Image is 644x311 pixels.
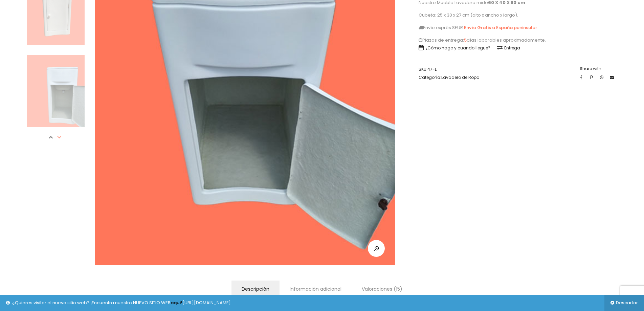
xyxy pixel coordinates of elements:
[427,66,437,72] span: 47-L
[171,299,182,306] a: aquí!
[441,74,480,80] a: Lavadero de Ropa
[467,37,546,43] a: días laborables aproximadamente.
[580,65,617,72] label: Share with
[419,73,480,82] span: Categoría:
[604,295,644,311] a: Descartar
[464,24,537,31] a: Envío Gratis a España peninsular
[280,281,352,297] a: Información adicional
[352,281,413,297] a: Valoraciones (15)
[419,37,464,43] a: Plazos de entrega:
[419,45,490,51] a: ¿Cómo hago y cuando llegue?
[231,281,280,297] a: Descripción
[419,65,480,73] span: SKU:
[27,55,85,127] img: 6-Mueble-Lavadero-de-Ropa-Extralargo-con-escurridero-fibra-de-vidrio-tanque-pil%C3%B3n-con-pila-l...
[464,37,467,43] a: 5
[497,45,520,51] a: Entrega
[419,12,617,19] p: Cubeta: 25 x 30 x 27 cm (alto x ancho x largo).
[419,24,464,31] a: Envío exprés SEUR:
